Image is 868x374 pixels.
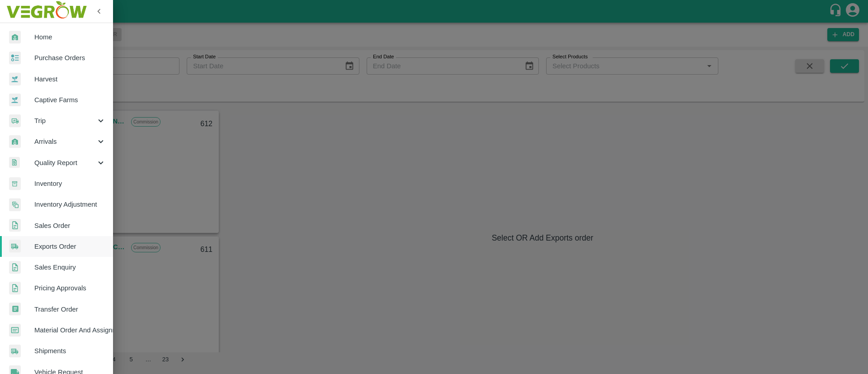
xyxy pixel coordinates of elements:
[34,53,106,63] span: Purchase Orders
[9,72,21,86] img: harvest
[34,158,96,168] span: Quality Report
[9,31,21,44] img: whArrival
[34,325,106,335] span: Material Order And Assignment
[34,116,96,126] span: Trip
[9,345,21,358] img: shipments
[34,199,106,209] span: Inventory Adjustment
[34,32,106,42] span: Home
[34,137,96,147] span: Arrivals
[34,74,106,84] span: Harvest
[34,304,106,314] span: Transfer Order
[9,219,21,232] img: sales
[34,221,106,231] span: Sales Order
[9,303,21,316] img: whTransfer
[34,179,106,189] span: Inventory
[9,261,21,274] img: sales
[9,240,21,253] img: shipments
[9,282,21,295] img: sales
[9,135,21,148] img: whArrival
[34,262,106,272] span: Sales Enquiry
[9,157,20,168] img: qualityReport
[34,241,106,251] span: Exports Order
[9,93,21,107] img: harvest
[9,177,21,190] img: whInventory
[9,52,21,65] img: reciept
[34,95,106,105] span: Captive Farms
[9,324,21,337] img: centralMaterial
[34,283,106,293] span: Pricing Approvals
[9,114,21,128] img: delivery
[34,346,106,356] span: Shipments
[9,198,21,211] img: inventory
